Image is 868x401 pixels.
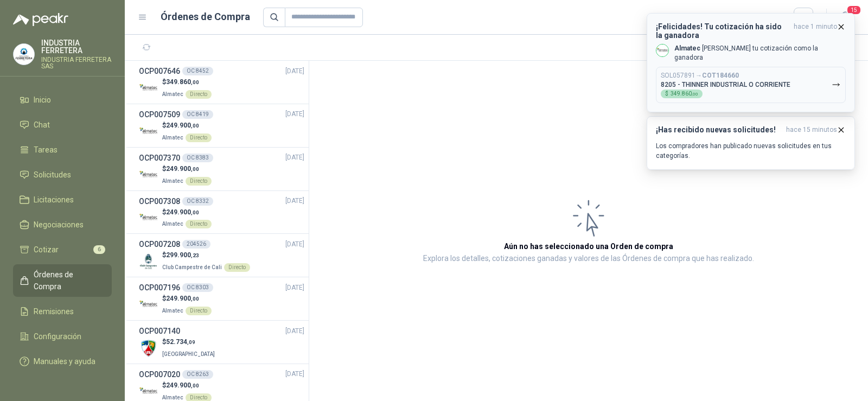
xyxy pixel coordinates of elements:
span: ,00 [191,296,199,302]
p: $ [162,294,212,304]
h3: OCP007646 [139,65,180,77]
span: hace 15 minutos [786,125,837,135]
span: 349.860 [671,91,698,97]
a: Chat [13,114,112,135]
h3: OCP007208 [139,238,180,250]
span: 15 [846,5,861,15]
p: $ [162,77,212,87]
span: ,00 [191,79,199,85]
span: [DATE] [285,109,304,119]
p: INDUSTRIA FERRETERA SAS [41,56,112,69]
a: OCP007646OC 8452[DATE] Company Logo$349.860,00AlmatecDirecto [139,65,304,99]
div: Directo [186,177,212,186]
a: Cotizar6 [13,239,112,260]
h3: OCP007020 [139,368,180,380]
span: ,00 [191,209,199,215]
button: ¡Felicidades! Tu cotización ha sido la ganadorahace 1 minuto Company LogoAlmatec [PERSON_NAME] tu... [647,13,855,112]
a: OCP007509OC 8419[DATE] Company Logo$249.900,00AlmatecDirecto [139,109,304,143]
span: Chat [34,119,50,131]
span: Club Campestre de Cali [162,264,222,270]
h3: OCP007308 [139,195,180,207]
span: Solicitudes [34,169,71,181]
span: [DATE] [285,66,304,77]
span: 249.900 [166,381,199,389]
span: [GEOGRAPHIC_DATA] [162,351,215,357]
span: [DATE] [285,326,304,336]
img: Company Logo [139,382,158,401]
span: 249.900 [166,208,199,216]
b: COT184660 [702,72,739,79]
a: Órdenes de Compra [13,264,112,297]
div: OC 8383 [182,154,213,162]
a: OCP007208204526[DATE] Company Logo$299.900,23Club Campestre de CaliDirecto [139,238,304,272]
span: 299.900 [166,251,199,259]
h3: ¡Has recibido nuevas solicitudes! [656,125,782,135]
h3: Aún no has seleccionado una Orden de compra [504,240,673,252]
span: [DATE] [285,239,304,250]
a: Licitaciones [13,189,112,210]
p: $ [162,164,212,174]
div: OC 8303 [182,283,213,292]
img: Company Logo [139,122,158,141]
b: Almatec [674,44,700,52]
a: Configuración [13,326,112,347]
a: Manuales y ayuda [13,351,112,372]
a: OCP007308OC 8332[DATE] Company Logo$249.900,00AlmatecDirecto [139,195,304,230]
span: Manuales y ayuda [34,355,95,367]
span: Negociaciones [34,219,84,231]
a: OCP007196OC 8303[DATE] Company Logo$249.900,00AlmatecDirecto [139,282,304,316]
span: ,23 [191,252,199,258]
h1: Órdenes de Compra [161,9,250,24]
h3: OCP007196 [139,282,180,294]
span: Cotizar [34,244,59,256]
span: Almatec [162,308,183,314]
div: OC 8452 [182,67,213,75]
div: Directo [186,90,212,99]
span: [DATE] [285,283,304,293]
button: 15 [835,8,855,27]
span: 249.900 [166,165,199,173]
div: Directo [186,307,212,315]
img: Company Logo [139,295,158,314]
span: ,00 [191,166,199,172]
a: Negociaciones [13,214,112,235]
div: OC 8263 [182,370,213,379]
p: [PERSON_NAME] tu cotización como la ganadora [674,44,846,62]
div: Directo [224,263,250,272]
span: Remisiones [34,305,74,317]
a: OCP007140[DATE] Company Logo$52.734,09[GEOGRAPHIC_DATA] [139,325,304,359]
p: $ [162,250,250,260]
div: OC 8419 [182,110,213,119]
div: 204526 [182,240,210,249]
span: 249.900 [166,122,199,129]
h3: OCP007509 [139,109,180,120]
span: 349.860 [166,78,199,86]
img: Company Logo [14,44,34,65]
span: ,09 [187,339,195,345]
img: Company Logo [656,44,668,56]
a: Tareas [13,139,112,160]
span: ,00 [191,383,199,389]
img: Company Logo [139,79,158,98]
span: [DATE] [285,152,304,163]
p: SOL057891 → [661,72,739,80]
h3: OCP007370 [139,152,180,164]
h3: ¡Felicidades! Tu cotización ha sido la ganadora [656,22,789,40]
span: Almatec [162,178,183,184]
img: Company Logo [139,208,158,227]
p: $ [162,337,217,347]
p: $ [162,120,212,131]
img: Company Logo [139,166,158,184]
span: ,00 [692,92,698,97]
div: Directo [186,133,212,142]
span: 6 [93,245,105,254]
a: Remisiones [13,301,112,322]
div: Directo [186,220,212,228]
span: 52.734 [166,338,195,346]
span: hace 1 minuto [794,22,837,40]
span: Licitaciones [34,194,74,206]
span: ,00 [191,123,199,129]
div: $ [661,90,703,98]
span: Almatec [162,221,183,227]
button: ¡Has recibido nuevas solicitudes!hace 15 minutos Los compradores han publicado nuevas solicitudes... [647,116,855,170]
